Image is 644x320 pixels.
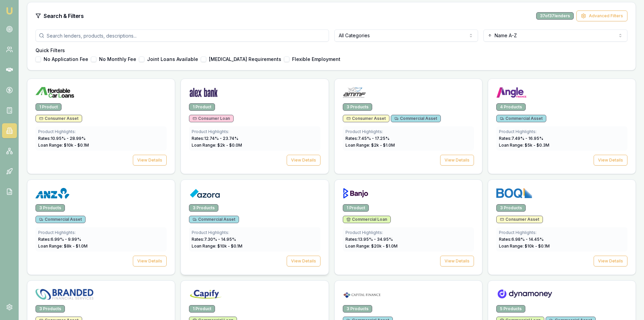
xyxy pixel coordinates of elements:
[27,79,175,174] a: Affordable Car Loans logo1 ProductConsumer AssetProduct Highlights:Rates:10.95% - 28.99%Loan Rang...
[343,87,366,98] img: AMMF logo
[181,79,329,174] a: Alex Bank logo1 ProductConsumer LoanProduct Highlights:Rates:12.74% - 23.74%Loan Range: $2k - $0....
[39,116,78,121] span: Consumer Asset
[488,179,636,275] a: BOQ Finance logo3 ProductsConsumer AssetProduct Highlights:Rates:6.98% - 14.45%Loan Range: $10k -...
[345,129,471,134] div: Product Highlights:
[39,217,82,222] span: Commercial Asset
[38,136,86,141] span: Rates: 10.95 % - 28.99 %
[496,103,526,111] div: 4 Products
[189,305,215,313] div: 1 Product
[192,230,317,235] div: Product Highlights:
[347,217,387,222] span: Commercial Loan
[35,87,74,98] img: Affordable Car Loans logo
[193,116,230,121] span: Consumer Loan
[35,29,329,42] input: Search lenders, products, descriptions...
[5,7,14,15] img: emu-icon-u.png
[99,57,136,62] label: No Monthly Fee
[343,204,369,212] div: 1 Product
[189,87,218,98] img: Alex Bank logo
[576,10,627,21] button: Advanced Filters
[35,204,65,212] div: 3 Products
[334,179,482,275] a: Banjo logo1 ProductCommercial LoanProduct Highlights:Rates:13.95% - 34.95%Loan Range: $20k - $1.0...
[345,230,471,235] div: Product Highlights:
[496,87,527,98] img: Angle Finance logo
[193,217,235,222] span: Commercial Asset
[343,305,372,313] div: 3 Products
[343,289,381,300] img: Capital Finance logo
[334,79,482,174] a: AMMF logo3 ProductsConsumer AssetCommercial AssetProduct Highlights:Rates:7.45% - 17.25%Loan Rang...
[500,217,539,222] span: Consumer Asset
[499,129,625,134] div: Product Highlights:
[499,237,544,242] span: Rates: 6.98 % - 14.45 %
[189,188,220,199] img: Azora logo
[496,188,532,199] img: BOQ Finance logo
[44,12,84,20] h3: Search & Filters
[499,243,550,249] span: Loan Range: $ 10 k - $ 0.1 M
[343,103,372,111] div: 3 Products
[181,179,329,275] a: Azora logo3 ProductsCommercial AssetProduct Highlights:Rates:7.30% - 14.95%Loan Range: $10k - $0....
[35,103,62,111] div: 1 Product
[496,305,525,313] div: 5 Products
[440,256,474,266] button: View Details
[38,230,164,235] div: Product Highlights:
[38,143,89,148] span: Loan Range: $ 10 k - $ 0.1 M
[499,136,543,141] span: Rates: 7.49 % - 16.95 %
[189,204,218,212] div: 3 Products
[209,57,281,62] label: [MEDICAL_DATA] Requirements
[287,256,320,266] button: View Details
[38,237,81,242] span: Rates: 6.99 % - 9.99 %
[35,188,69,199] img: ANZ logo
[496,204,526,212] div: 3 Products
[345,143,395,148] span: Loan Range: $ 2 k - $ 1.0 M
[189,103,215,111] div: 1 Product
[499,143,549,148] span: Loan Range: $ 5 k - $ 0.3 M
[189,289,223,300] img: Capify logo
[496,289,553,300] img: Dynamoney logo
[343,188,368,199] img: Banjo logo
[192,136,238,141] span: Rates: 12.74 % - 23.74 %
[38,243,88,249] span: Loan Range: $ 8 k - $ 1.0 M
[536,12,574,20] div: 37 of 37 lenders
[347,116,386,121] span: Consumer Asset
[440,155,474,166] button: View Details
[488,79,636,174] a: Angle Finance logo4 ProductsCommercial AssetProduct Highlights:Rates:7.49% - 16.95%Loan Range: $5...
[292,57,340,62] label: Flexible Employment
[133,155,167,166] button: View Details
[192,143,242,148] span: Loan Range: $ 2 k - $ 0.0 M
[594,256,627,266] button: View Details
[133,256,167,266] button: View Details
[345,136,389,141] span: Rates: 7.45 % - 17.25 %
[287,155,320,166] button: View Details
[147,57,198,62] label: Joint Loans Available
[500,116,543,121] span: Commercial Asset
[192,237,236,242] span: Rates: 7.30 % - 14.95 %
[192,129,317,134] div: Product Highlights:
[594,155,627,166] button: View Details
[192,243,242,249] span: Loan Range: $ 10 k - $ 0.1 M
[345,243,398,249] span: Loan Range: $ 20 k - $ 1.0 M
[38,129,164,134] div: Product Highlights:
[44,57,88,62] label: No Application Fee
[27,179,175,275] a: ANZ logo3 ProductsCommercial AssetProduct Highlights:Rates:6.99% - 9.99%Loan Range: $8k - $1.0MVi...
[35,289,93,300] img: Branded Financial Services logo
[35,47,627,54] h4: Quick Filters
[345,237,393,242] span: Rates: 13.95 % - 34.95 %
[35,305,65,313] div: 3 Products
[499,230,625,235] div: Product Highlights:
[395,116,437,121] span: Commercial Asset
